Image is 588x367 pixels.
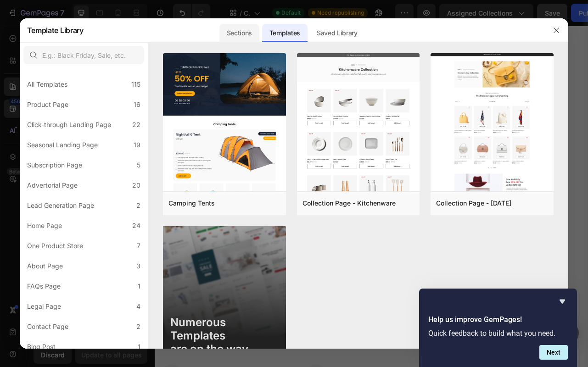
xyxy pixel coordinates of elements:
div: $57.97 [28,197,55,208]
div: All Templates [27,79,67,90]
div: Legal Page [27,301,61,312]
h2: Template Library [27,18,84,42]
button: Next question [539,345,568,360]
div: $97.93 [309,198,332,207]
a: Getacrush™ Inspired by La vie est belle [28,22,147,142]
div: 5 [137,160,140,171]
div: $97.93 [434,198,457,207]
a: Getacrush™ Inspired by Coco Channel [278,22,398,142]
div: Collection Page - Kitchenware [302,198,396,209]
h1: Getacrush™ Inspired by [PERSON_NAME] [153,341,273,362]
h1: Getacrush™ Inspired by La vie est belle [28,148,147,169]
div: Advertorial Page [27,180,78,191]
p: At vero eos et accusamus et [28,184,146,192]
div: Camping Tents [168,198,215,209]
div: 24 [132,220,140,231]
a: Getacrush™ Inspired by Jean Paul Gaulthier [153,216,273,335]
div: Collection Page - [DATE] [436,198,511,209]
input: E.g.: Black Friday, Sale, etc. [23,46,144,64]
div: 115 [131,79,140,90]
div: Help us improve GemPages! [428,296,568,360]
img: Collection%20Page%20-%20Women_s%20Day.png [431,53,554,339]
div: 2 [136,321,140,332]
div: 2 [136,200,140,211]
div: 20 [132,180,140,191]
img: kitchen1.png [297,53,420,282]
p: Quick feedback to build what you need. [428,329,568,338]
div: $99.97 [58,198,82,207]
p: At vero eos et accusamus et [279,184,397,192]
div: Templates [262,24,308,42]
div: Sections [219,24,259,42]
p: At vero eos et accusamus et [154,184,272,192]
div: Numerous Templates are on the way [170,316,279,356]
a: Getacrush™ Inspired by Creed Adventus [278,216,398,335]
div: Home Page [27,220,62,231]
a: Getacrush™ Inspired by Blue Channel [28,216,147,335]
div: Click-through Landing Page [27,119,111,130]
div: Lead Generation Page [27,200,94,211]
h1: Getacrush™ Inspired by Blue Channel [28,341,147,362]
div: Saved Library [309,24,365,42]
h1: Getacrush™ Inspired by Coco Channel [278,148,398,169]
div: $57.99 [403,197,431,208]
p: 7 [202,173,206,181]
div: 1 [138,341,140,352]
div: Contact Page [27,321,68,332]
div: Blog Post [27,341,56,352]
h1: Getacrush™ Inspired by Creed Adventus [278,341,398,362]
h2: Help us improve GemPages! [428,314,568,325]
p: 0 [453,173,457,181]
div: One Product Store [27,240,83,251]
div: FAQs Page [27,281,61,292]
div: 1 [138,281,140,292]
div: Product Page [27,99,68,110]
h1: Getacrush™ Inspired by [PERSON_NAME] [403,148,523,169]
div: About Page [27,261,63,272]
div: $57.99 [278,197,305,208]
img: tent.png [163,53,286,322]
p: 343 [328,173,339,181]
p: 0 [77,173,81,181]
a: Getacrush™ Inspired by Yves St Laurent [403,22,523,142]
div: 19 [134,139,140,150]
div: Seasonal Landing Page [27,139,98,150]
div: $99.97 [184,198,207,207]
div: 22 [132,119,140,130]
div: 7 [137,240,140,251]
h1: Getacrush™ Inspired by J'adore [153,148,273,169]
a: Getacrush™ Inspired by J'adore [153,22,273,142]
div: 16 [134,99,140,110]
div: 3 [136,261,140,272]
div: Subscription Page [27,160,82,171]
div: $57.97 [153,197,180,208]
div: 4 [136,301,140,312]
button: Hide survey [557,296,568,307]
div: Drop element here [445,305,493,312]
p: At vero eos et accusamus et [404,184,522,192]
